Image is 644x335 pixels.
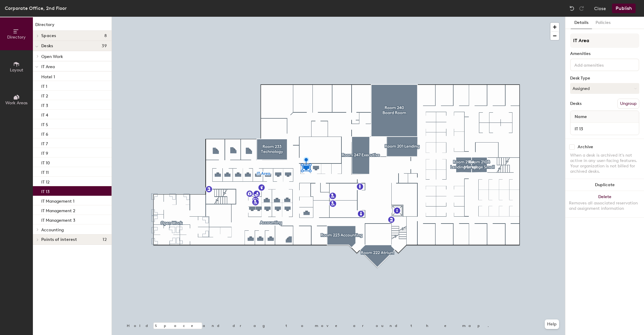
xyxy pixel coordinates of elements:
input: Add amenities [573,61,627,68]
p: IT Management 2 [41,206,75,213]
span: Desks [41,44,53,48]
button: Details [571,17,592,29]
span: Open Work [41,54,63,59]
p: IT 5 [41,120,48,127]
div: Desks [570,101,582,106]
p: IT Management 1 [41,197,74,204]
p: Hotel 1 [41,73,55,79]
div: Corporate Office, 2nd Floor [5,4,67,12]
span: IT Area [41,64,55,69]
span: 39 [102,44,107,48]
img: Undo [569,5,575,11]
span: Accounting [41,227,64,232]
span: Spaces [41,33,56,38]
p: IT 13 [41,187,50,194]
p: IT 4 [41,111,48,118]
div: Amenities [570,51,639,56]
button: Assigned [570,83,639,94]
p: IT 9 [41,149,48,156]
p: IT 6 [41,130,48,137]
span: Name [572,111,590,122]
p: IT 3 [41,101,48,108]
span: 12 [103,237,107,242]
span: Layout [10,68,23,73]
div: Removes all associated reservation and assignment information [569,201,640,211]
button: Policies [592,17,614,29]
div: Desk Type [570,76,639,81]
p: IT 11 [41,168,49,175]
button: Ungroup [617,99,639,109]
button: Duplicate [565,179,644,191]
h1: Directory [33,22,112,31]
p: IT Management 3 [41,216,75,223]
div: Archive [578,145,593,149]
img: Redo [579,5,585,11]
button: Close [594,4,606,13]
p: IT 1 [41,82,47,89]
button: DeleteRemoves all associated reservation and assignment information [565,191,644,217]
p: IT 2 [41,92,48,99]
p: IT 10 [41,159,50,166]
button: Publish [612,4,636,13]
span: Work Areas [5,100,28,105]
span: 8 [104,33,107,38]
p: IT 12 [41,178,50,185]
input: Unnamed desk [572,125,638,133]
span: Directory [7,35,26,40]
p: IT 7 [41,140,48,146]
button: Help [545,319,559,329]
span: Points of interest [41,237,77,242]
div: When a desk is archived it's not active in any user-facing features. Your organization is not bil... [570,153,639,174]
